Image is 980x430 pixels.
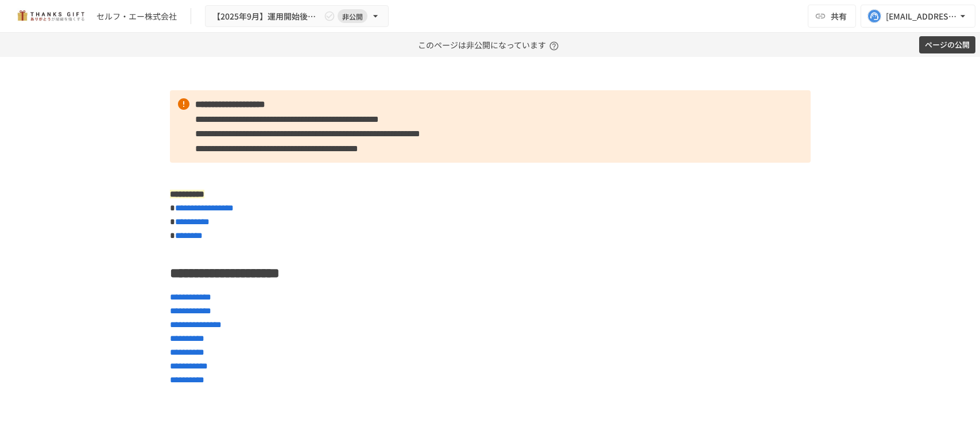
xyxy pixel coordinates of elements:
div: セルフ・エー株式会社 [96,10,177,22]
span: 共有 [831,10,847,22]
button: ページの公開 [919,36,975,54]
button: 【2025年9月】運用開始後振り返りミーティング非公開 [205,5,389,28]
button: [EMAIL_ADDRESS][DOMAIN_NAME] [861,5,975,28]
img: mMP1OxWUAhQbsRWCurg7vIHe5HqDpP7qZo7fRoNLXQh [14,7,87,25]
div: [EMAIL_ADDRESS][DOMAIN_NAME] [886,9,957,24]
button: 共有 [808,5,856,28]
p: このページは非公開になっています [418,33,562,57]
span: 非公開 [338,10,367,22]
span: 【2025年9月】運用開始後振り返りミーティング [212,9,321,24]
